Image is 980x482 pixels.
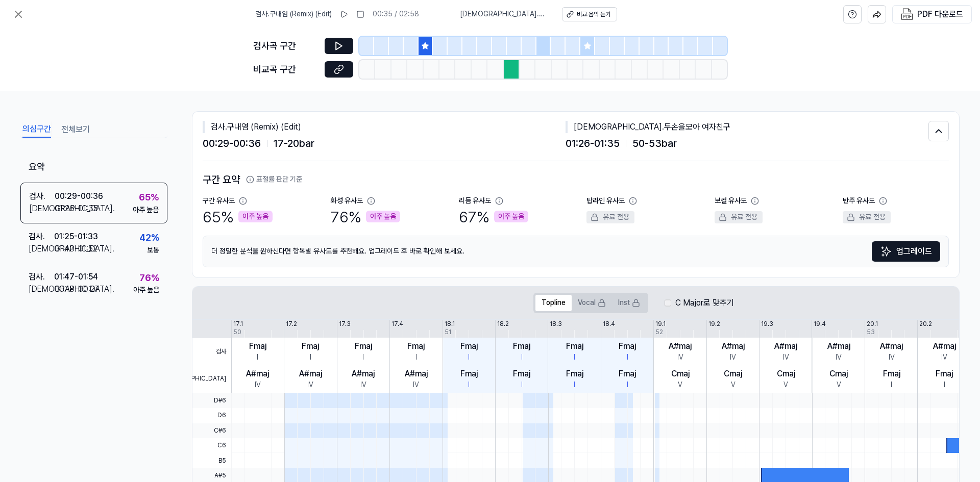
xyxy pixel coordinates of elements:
div: A#maj [880,340,903,352]
div: IV [255,380,261,390]
div: 00:35 / 02:58 [373,9,419,19]
div: 18.3 [550,320,562,328]
div: 구간 유사도 [203,196,235,206]
div: 00:18 - 00:27 [54,283,100,295]
div: 검사 . 구내염 (Remix) (Edit) [203,121,566,133]
button: 의심구간 [22,121,51,138]
div: IV [677,352,683,363]
button: Inst [612,295,646,311]
div: I [627,352,628,363]
div: Fmaj [883,368,900,380]
div: V [731,380,736,390]
div: 리듬 유사도 [459,196,491,206]
span: D#6 [192,393,231,408]
div: 65 % [139,190,159,205]
svg: help [848,9,857,19]
span: [DEMOGRAPHIC_DATA] [192,365,231,393]
div: 53 [867,328,875,337]
div: 17.1 [233,320,243,328]
div: 01:25 - 01:33 [54,231,98,243]
div: Cmaj [777,368,795,380]
div: 검사 . [29,231,54,243]
div: 17.4 [391,320,403,328]
img: share [872,10,881,19]
div: Cmaj [829,368,848,380]
div: Fmaj [936,368,953,380]
div: I [944,380,945,390]
div: I [574,380,575,390]
img: PDF Download [901,8,913,20]
div: Fmaj [566,368,583,380]
button: Topline [535,295,572,311]
div: 아주 높음 [238,211,273,223]
div: 비교곡 구간 [253,62,318,77]
div: V [783,380,788,390]
div: I [574,352,575,363]
div: A#maj [352,368,375,380]
div: Cmaj [671,368,690,380]
div: V [837,380,841,390]
div: 01:47 - 01:54 [54,271,98,283]
div: A#maj [299,368,322,380]
div: 19.2 [708,320,720,328]
div: 검사 . [29,271,54,283]
div: I [521,352,523,363]
div: Fmaj [249,340,266,352]
div: 아주 높음 [366,211,400,223]
div: Fmaj [407,340,425,352]
div: Cmaj [724,368,742,380]
span: C#6 [192,423,231,438]
div: 00:29 - 00:36 [55,190,103,202]
div: Fmaj [460,368,478,380]
div: IV [889,352,895,363]
div: Fmaj [460,340,478,352]
div: 검사곡 구간 [253,39,318,54]
span: C6 [192,438,231,453]
div: IV [836,352,842,363]
div: 19.1 [655,320,666,328]
div: 18.4 [603,320,615,328]
div: A#maj [933,340,956,352]
div: Fmaj [513,368,530,380]
label: C Major로 맞추기 [675,297,734,309]
div: 아주 높음 [133,285,159,295]
div: A#maj [774,340,797,352]
div: IV [360,380,366,390]
div: 18.1 [445,320,455,328]
div: [DEMOGRAPHIC_DATA] . [29,202,55,215]
span: B5 [192,453,231,468]
div: I [468,352,470,363]
span: 01:26 - 01:35 [566,135,620,151]
button: 비교 음악 듣기 [562,7,617,21]
a: Sparkles업그레이드 [872,241,940,262]
div: I [468,380,470,390]
div: Fmaj [619,368,636,380]
div: I [310,352,311,363]
button: help [843,5,862,23]
div: IV [783,352,789,363]
div: 67 % [459,206,528,227]
span: 검사 . 구내염 (Remix) (Edit) [255,9,332,19]
button: 업그레이드 [872,241,940,262]
div: Fmaj [355,340,372,352]
div: 요약 [20,153,167,183]
div: [DEMOGRAPHIC_DATA] . 두손을모아 여자친구 [566,121,928,133]
div: Fmaj [302,340,319,352]
span: 검사 [192,338,231,366]
div: IV [413,380,419,390]
div: A#maj [405,368,428,380]
div: 50 [233,328,241,337]
span: D6 [192,408,231,423]
button: Vocal [572,295,612,311]
span: 00:29 - 00:36 [203,135,261,151]
div: 76 % [139,271,159,286]
div: V [678,380,682,390]
div: I [891,380,892,390]
div: 보컬 유사도 [715,196,747,206]
div: 42 % [139,231,159,245]
div: A#maj [669,340,692,352]
div: 더 정밀한 분석을 원하신다면 항목별 유사도를 추천해요. 업그레이드 후 바로 확인해 보세요. [203,236,949,267]
div: 아주 높음 [494,211,528,223]
h2: 구간 요약 [203,171,949,188]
